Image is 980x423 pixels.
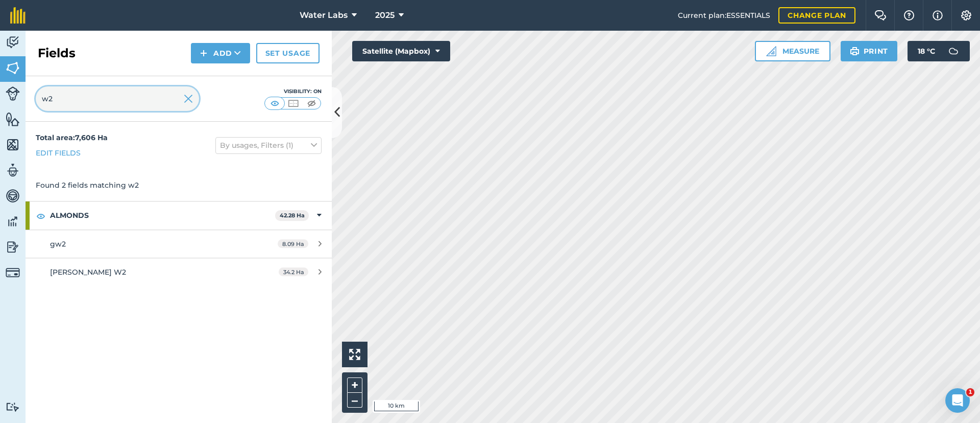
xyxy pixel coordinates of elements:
[36,86,199,111] input: Search
[50,202,275,229] strong: ALMONDS
[375,9,395,21] span: 2025
[6,402,20,412] img: svg+xml;base64,PD94bWwgdmVyc2lvbj0iMS4wIiBlbmNvZGluZz0idXRmLTgiPz4KPCEtLSBHZW5lcmF0b3I6IEFkb2JlIE...
[200,47,207,59] img: svg+xml;base64,PHN2ZyB4bWxucz0iaHR0cDovL3d3dy53My5vcmcvMjAwMC9zdmciIHdpZHRoPSIxNCIgaGVpZ2h0PSIyNC...
[191,43,250,63] button: Add
[280,212,305,219] strong: 42.28 Ha
[347,393,362,408] button: –
[10,7,26,24] img: fieldmargin Logo
[26,258,332,286] a: [PERSON_NAME] W234.2 Ha
[26,202,332,229] div: ALMONDS42.28 Ha
[6,35,20,50] img: svg+xml;base64,PD94bWwgdmVyc2lvbj0iMS4wIiBlbmNvZGluZz0idXRmLTgiPz4KPCEtLSBHZW5lcmF0b3I6IEFkb2JlIE...
[279,268,308,276] span: 34.2 Ha
[678,10,770,21] span: Current plan : ESSENTIALS
[50,268,126,277] span: [PERSON_NAME] W2
[26,230,332,258] a: gw28.09 Ha
[36,147,81,159] a: Edit fields
[874,10,887,20] img: Two speech bubbles overlapping with the left bubble in the forefront
[945,388,970,413] iframe: Intercom live chat
[6,163,20,178] img: svg+xml;base64,PD94bWwgdmVyc2lvbj0iMS4wIiBlbmNvZGluZz0idXRmLTgiPz4KPCEtLSBHZW5lcmF0b3I6IEFkb2JlIE...
[264,87,322,96] div: Visibility: On
[903,10,915,20] img: A question mark icon
[300,9,348,21] span: Water Labs
[6,188,20,204] img: svg+xml;base64,PD94bWwgdmVyc2lvbj0iMS4wIiBlbmNvZGluZz0idXRmLTgiPz4KPCEtLSBHZW5lcmF0b3I6IEFkb2JlIE...
[6,214,20,229] img: svg+xml;base64,PD94bWwgdmVyc2lvbj0iMS4wIiBlbmNvZGluZz0idXRmLTgiPz4KPCEtLSBHZW5lcmF0b3I6IEFkb2JlIE...
[268,98,281,108] img: svg+xml;base64,PHN2ZyB4bWxucz0iaHR0cDovL3d3dy53My5vcmcvMjAwMC9zdmciIHdpZHRoPSI1MCIgaGVpZ2h0PSI0MC...
[26,169,332,201] div: Found 2 fields matching w2
[215,137,322,153] button: By usages, Filters (1)
[349,349,360,360] img: Four arrows, one pointing top left, one top right, one bottom right and the last bottom left
[287,98,300,108] img: svg+xml;base64,PHN2ZyB4bWxucz0iaHR0cDovL3d3dy53My5vcmcvMjAwMC9zdmciIHdpZHRoPSI1MCIgaGVpZ2h0PSI0MC...
[908,41,970,61] button: 18 °C
[933,9,943,21] img: svg+xml;base64,PHN2ZyB4bWxucz0iaHR0cDovL3d3dy53My5vcmcvMjAwMC9zdmciIHdpZHRoPSIxNyIgaGVpZ2h0PSIxNy...
[6,112,20,127] img: svg+xml;base64,PHN2ZyB4bWxucz0iaHR0cDovL3d3dy53My5vcmcvMjAwMC9zdmciIHdpZHRoPSI1NiIgaGVpZ2h0PSI2MC...
[305,98,318,108] img: svg+xml;base64,PHN2ZyB4bWxucz0iaHR0cDovL3d3dy53My5vcmcvMjAwMC9zdmciIHdpZHRoPSI1MCIgaGVpZ2h0PSI0MC...
[50,239,66,249] span: gw2
[778,7,855,24] a: Change plan
[38,45,76,61] h2: Fields
[918,41,935,61] span: 18 ° C
[6,60,20,76] img: svg+xml;base64,PHN2ZyB4bWxucz0iaHR0cDovL3d3dy53My5vcmcvMjAwMC9zdmciIHdpZHRoPSI1NiIgaGVpZ2h0PSI2MC...
[6,265,20,280] img: svg+xml;base64,PD94bWwgdmVyc2lvbj0iMS4wIiBlbmNvZGluZz0idXRmLTgiPz4KPCEtLSBHZW5lcmF0b3I6IEFkb2JlIE...
[850,45,860,57] img: svg+xml;base64,PHN2ZyB4bWxucz0iaHR0cDovL3d3dy53My5vcmcvMjAwMC9zdmciIHdpZHRoPSIxOSIgaGVpZ2h0PSIyNC...
[36,133,108,142] strong: Total area : 7,606 Ha
[6,86,20,101] img: svg+xml;base64,PD94bWwgdmVyc2lvbj0iMS4wIiBlbmNvZGluZz0idXRmLTgiPz4KPCEtLSBHZW5lcmF0b3I6IEFkb2JlIE...
[6,137,20,152] img: svg+xml;base64,PHN2ZyB4bWxucz0iaHR0cDovL3d3dy53My5vcmcvMjAwMC9zdmciIHdpZHRoPSI1NiIgaGVpZ2h0PSI2MC...
[766,46,776,56] img: Ruler icon
[966,388,974,396] span: 1
[960,10,972,20] img: A cog icon
[278,239,308,248] span: 8.09 Ha
[347,377,362,393] button: +
[352,41,450,61] button: Satellite (Mapbox)
[755,41,830,61] button: Measure
[6,239,20,255] img: svg+xml;base64,PD94bWwgdmVyc2lvbj0iMS4wIiBlbmNvZGluZz0idXRmLTgiPz4KPCEtLSBHZW5lcmF0b3I6IEFkb2JlIE...
[256,43,320,63] a: Set usage
[943,41,964,61] img: svg+xml;base64,PD94bWwgdmVyc2lvbj0iMS4wIiBlbmNvZGluZz0idXRmLTgiPz4KPCEtLSBHZW5lcmF0b3I6IEFkb2JlIE...
[36,210,45,222] img: svg+xml;base64,PHN2ZyB4bWxucz0iaHR0cDovL3d3dy53My5vcmcvMjAwMC9zdmciIHdpZHRoPSIxOCIgaGVpZ2h0PSIyNC...
[841,41,898,61] button: Print
[184,93,193,105] img: svg+xml;base64,PHN2ZyB4bWxucz0iaHR0cDovL3d3dy53My5vcmcvMjAwMC9zdmciIHdpZHRoPSIyMiIgaGVpZ2h0PSIzMC...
